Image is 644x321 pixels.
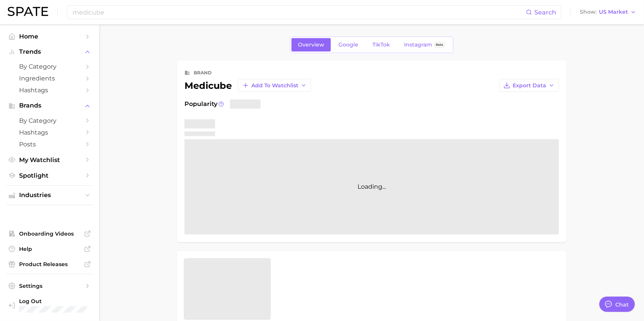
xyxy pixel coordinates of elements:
span: Ingredients [19,75,80,82]
a: Overview [291,38,331,51]
div: medicube [184,79,311,92]
a: InstagramBeta [398,38,452,51]
button: Export Data [499,79,559,92]
a: Product Releases [6,258,93,270]
span: Brands [19,102,80,109]
a: by Category [6,61,93,72]
span: Popularity [184,100,217,109]
button: Trends [6,46,93,58]
span: Search [534,9,556,16]
a: Spotlight [6,170,93,181]
span: Posts [19,141,80,148]
span: Google [338,42,358,48]
button: ShowUS Market [578,7,638,17]
div: brand [194,68,212,77]
a: TikTok [366,38,396,51]
button: Brands [6,100,93,111]
span: Export Data [513,82,546,89]
img: SPATE [8,7,48,16]
span: Spotlight [19,172,80,179]
button: Add to Watchlist [238,79,311,92]
div: Loading... [184,139,559,234]
span: Beta [436,42,443,48]
span: Hashtags [19,87,80,94]
span: Settings [19,282,80,289]
span: Show [580,10,597,14]
a: Home [6,30,93,42]
a: by Category [6,115,93,127]
span: Overview [298,42,324,48]
a: Ingredients [6,72,93,84]
span: US Market [599,10,628,14]
a: Posts [6,138,93,150]
span: Industries [19,192,80,199]
span: Product Releases [19,261,80,268]
span: Instagram [404,42,432,48]
a: My Watchlist [6,154,93,166]
a: Log out. Currently logged in with e-mail pryan@sharkninja.com. [6,295,93,315]
span: Log Out [19,298,87,305]
input: Search here for a brand, industry, or ingredient [72,6,526,19]
span: Add to Watchlist [251,82,298,89]
span: Trends [19,48,80,55]
span: My Watchlist [19,156,80,164]
a: Hashtags [6,84,93,96]
a: Settings [6,280,93,292]
span: Onboarding Videos [19,230,80,237]
span: Home [19,33,80,40]
span: Hashtags [19,129,80,136]
span: TikTok [372,42,390,48]
a: Google [332,38,365,51]
span: by Category [19,63,80,70]
a: Onboarding Videos [6,228,93,239]
button: Industries [6,189,93,201]
a: Help [6,243,93,255]
span: Help [19,246,80,252]
a: Hashtags [6,127,93,138]
span: by Category [19,117,80,124]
